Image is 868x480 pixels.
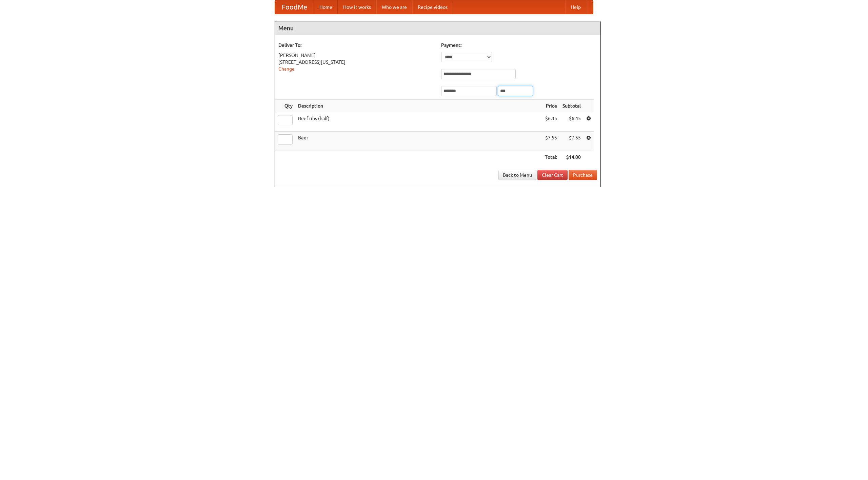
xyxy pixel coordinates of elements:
[441,42,597,49] h5: Payment:
[295,112,542,132] td: Beef ribs (half)
[412,0,453,14] a: Recipe videos
[278,66,295,72] a: Change
[275,0,314,14] a: FoodMe
[565,0,586,14] a: Help
[278,52,434,59] div: [PERSON_NAME]
[560,151,584,164] th: $14.00
[295,100,542,112] th: Description
[338,0,376,14] a: How it works
[275,21,600,35] h4: Menu
[560,100,584,112] th: Subtotal
[560,112,584,132] td: $6.45
[542,132,560,151] td: $7.55
[560,132,584,151] td: $7.55
[314,0,338,14] a: Home
[278,59,434,65] div: [STREET_ADDRESS][US_STATE]
[542,100,560,112] th: Price
[376,0,412,14] a: Who we are
[542,112,560,132] td: $6.45
[542,151,560,164] th: Total:
[537,170,568,180] a: Clear Cart
[569,170,597,180] button: Purchase
[295,132,542,151] td: Beer
[498,170,536,180] a: Back to Menu
[278,42,434,49] h5: Deliver To:
[275,100,295,112] th: Qty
